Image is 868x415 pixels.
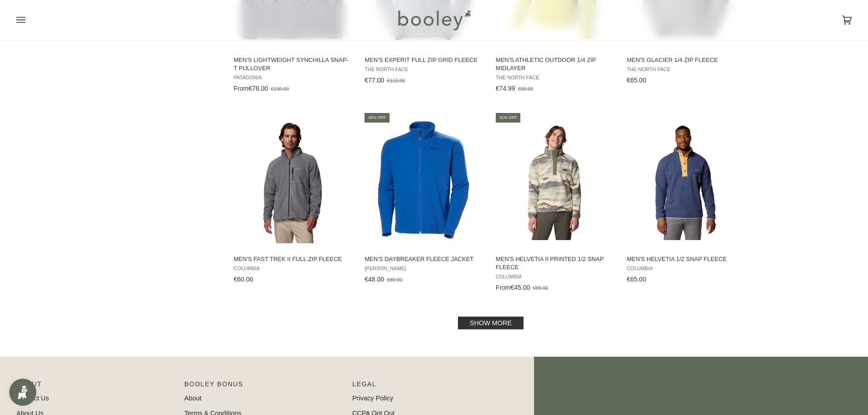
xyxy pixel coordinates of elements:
span: €77.00 [365,77,384,84]
span: Columbia [627,266,745,272]
span: €78.00 [248,85,268,92]
span: [PERSON_NAME] [365,266,483,272]
span: The North Face [496,75,614,81]
span: €74.99 [496,85,515,92]
span: €110.00 [387,78,405,83]
span: €90.00 [518,86,534,92]
div: 40% off [365,113,390,123]
span: From [496,284,511,291]
span: Men's Athletic Outdoor 1/4 Zip Midlayer [496,56,614,72]
span: Men's Helvetia II Printed 1/2 Snap Fleece [496,255,614,272]
img: Columbia Men's Fast Trek II Full Zip Fleece City Grey - Booley Galway [232,117,353,243]
div: Pagination [234,319,748,327]
span: Men's Lightweight Synchilla Snap-T Pullover [234,56,352,72]
span: Men's Helvetia 1/2 Snap Fleece [627,255,745,263]
span: €130.00 [271,86,289,92]
iframe: Button to open loyalty program pop-up [9,379,36,406]
span: Men's Experit Full Zip Grid Fleece [365,56,483,64]
span: From [234,85,249,92]
span: The North Face [365,67,483,72]
a: Men's Helvetia II Printed 1/2 Snap Fleece [494,112,615,295]
span: Men's Glacier 1/4 Zip Fleece [627,56,745,64]
span: €48.00 [365,276,384,283]
span: €65.00 [533,285,548,291]
a: About [185,395,202,402]
img: Booley [394,7,474,33]
div: 31% off [496,113,521,123]
span: The North Face [627,67,745,72]
span: €80.00 [387,277,402,282]
span: €60.00 [234,276,253,283]
span: €65.00 [627,276,646,283]
a: Men's Daybreaker Fleece Jacket [363,112,484,287]
img: Columbia Men's Helvetia II Printed 1/2 Snap Fleece Safari Rouge Valley - Booley Galway [494,120,615,241]
span: Men's Fast Trek II Full Zip Fleece [234,255,352,263]
p: Pipeline_Footer Sub [352,379,511,394]
span: €45.00 [511,284,530,291]
span: Patagonia [234,75,352,81]
a: Show more [458,317,524,329]
img: Columbia Men's Helvetia 1/2 Snap Fleece Nocturnal - Booley Galway [625,120,746,241]
a: Men's Helvetia 1/2 Snap Fleece [625,112,746,287]
a: Privacy Policy [352,395,393,402]
span: Columbia [496,274,614,280]
p: Pipeline_Footer Main [16,379,175,394]
span: Men's Daybreaker Fleece Jacket [365,255,483,263]
img: Helly Hansen Men's Daybreaker Fleece Jacket Cobalt 2.0 - Booley Galway [363,120,484,241]
a: Men's Fast Trek II Full Zip Fleece [232,112,353,287]
p: Booley Bonus [185,379,344,394]
span: €65.00 [627,77,646,84]
span: Columbia [234,266,352,272]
